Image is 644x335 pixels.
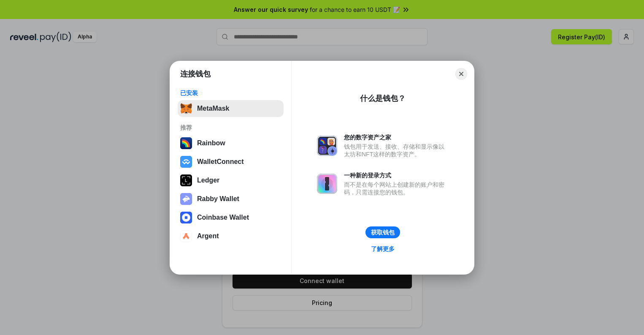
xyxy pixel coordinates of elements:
img: svg+xml,%3Csvg%20fill%3D%22none%22%20height%3D%2233%22%20viewBox%3D%220%200%2035%2033%22%20width%... [180,103,192,114]
div: 而不是在每个网站上创建新的账户和密码，只需连接您的钱包。 [344,181,449,196]
button: Coinbase Wallet [178,209,284,226]
button: MetaMask [178,100,284,117]
button: Argent [178,228,284,245]
div: MetaMask [197,105,229,112]
img: svg+xml,%3Csvg%20xmlns%3D%22http%3A%2F%2Fwww.w3.org%2F2000%2Fsvg%22%20fill%3D%22none%22%20viewBox... [180,193,192,205]
div: Ledger [197,177,219,184]
img: svg+xml,%3Csvg%20xmlns%3D%22http%3A%2F%2Fwww.w3.org%2F2000%2Fsvg%22%20fill%3D%22none%22%20viewBox... [317,174,337,194]
img: svg+xml,%3Csvg%20width%3D%2228%22%20height%3D%2228%22%20viewBox%3D%220%200%2028%2028%22%20fill%3D... [180,230,192,242]
div: Argent [197,232,219,240]
h1: 连接钱包 [180,69,211,79]
div: Rabby Wallet [197,195,239,203]
div: 推荐 [180,124,281,131]
div: WalletConnect [197,158,244,166]
button: Rainbow [178,135,284,152]
img: svg+xml,%3Csvg%20xmlns%3D%22http%3A%2F%2Fwww.w3.org%2F2000%2Fsvg%22%20width%3D%2228%22%20height%3... [180,174,192,186]
div: 钱包用于发送、接收、存储和显示像以太坊和NFT这样的数字资产。 [344,143,449,158]
button: Ledger [178,172,284,189]
img: svg+xml,%3Csvg%20xmlns%3D%22http%3A%2F%2Fwww.w3.org%2F2000%2Fsvg%22%20fill%3D%22none%22%20viewBox... [317,136,337,156]
div: 已安装 [180,89,281,97]
div: 一种新的登录方式 [344,172,449,179]
button: Rabby Wallet [178,191,284,207]
img: svg+xml,%3Csvg%20width%3D%2228%22%20height%3D%2228%22%20viewBox%3D%220%200%2028%2028%22%20fill%3D... [180,212,192,223]
button: 获取钱包 [365,226,400,238]
button: Close [455,68,467,80]
img: svg+xml,%3Csvg%20width%3D%22120%22%20height%3D%22120%22%20viewBox%3D%220%200%20120%20120%22%20fil... [180,137,192,149]
div: Rainbow [197,139,225,147]
button: WalletConnect [178,153,284,170]
div: 了解更多 [371,245,395,253]
img: svg+xml,%3Csvg%20width%3D%2228%22%20height%3D%2228%22%20viewBox%3D%220%200%2028%2028%22%20fill%3D... [180,156,192,168]
div: 您的数字资产之家 [344,133,449,141]
a: 了解更多 [366,243,400,254]
div: Coinbase Wallet [197,214,249,221]
div: 获取钱包 [371,229,395,236]
div: 什么是钱包？ [360,93,406,103]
